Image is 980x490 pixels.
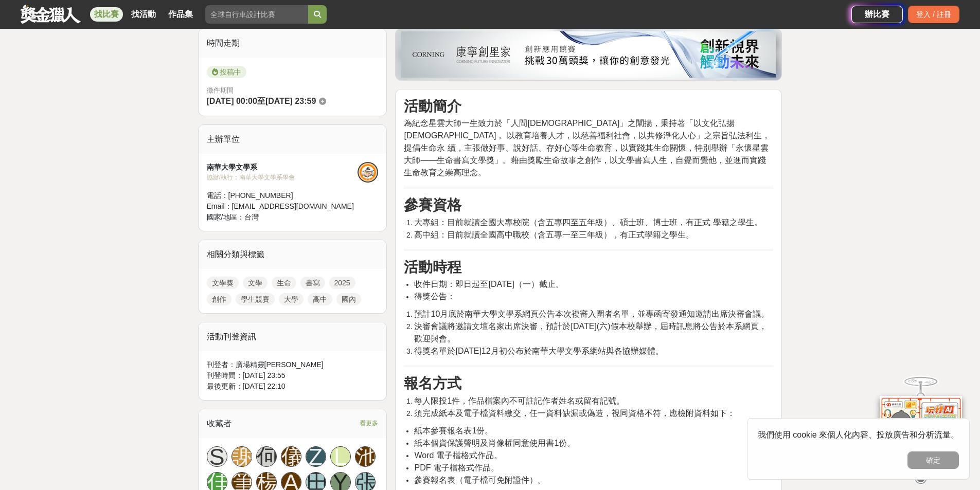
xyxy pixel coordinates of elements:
[401,31,776,78] img: be6ed63e-7b41-4cb8-917a-a53bd949b1b4.png
[207,277,239,289] a: 文學獎
[90,7,123,22] a: 找比賽
[404,119,770,177] span: 為紀念星雲大師一生致力於「人間[DEMOGRAPHIC_DATA]」之闡揚，秉持著「以文化弘揚[DEMOGRAPHIC_DATA]， 以教育培養人才，以慈善福利社會，以共修淨化人心」之宗旨弘法利...
[207,381,379,392] div: 最後更新： [DATE] 22:10
[207,190,358,201] div: 電話： [PHONE_NUMBER]
[414,476,546,484] span: 參賽報名表（電子檔可免附證件）。
[207,213,245,221] span: 國家/地區：
[236,293,275,305] a: 學生競賽
[306,446,326,467] a: Z
[414,451,502,460] span: Word 電子檔格式作品。
[414,409,735,418] span: 須完成紙本及電子檔資料繳交，任一資料缺漏或偽造，視同資格不符，應檢附資料如下：
[414,230,694,239] span: 高中組：目前就讀全國高中職校（含五專一至三年級），有正式學籍之學生。
[360,418,378,429] span: 看更多
[207,293,231,305] a: 創作
[414,322,767,343] span: 決審會議將邀請文壇名家出席決審，預計於[DATE](六)假本校舉辦，屆時訊息將公告於本系網頁，歡迎與會。
[199,240,387,269] div: 相關分類與標籤
[281,446,301,467] a: 儀
[207,162,358,173] div: 南華大學文學系
[404,375,461,391] strong: 報名方式
[300,277,325,289] a: 書寫
[414,439,575,447] span: 紙本個資保護聲明及肖像權同意使用書1份。
[414,218,762,227] span: 大專組：目前就讀全國大專校院（含五專四至五年級）、碩士班、博士班，有正式 學籍之學生。
[330,446,351,467] a: L
[272,277,296,289] a: 生命
[207,419,231,428] span: 收藏者
[414,463,498,472] span: PDF 電子檔格式作品。
[414,396,625,405] span: 每人限投1件，作品檔案內不可註記作者姓名或留有記號。
[199,29,387,58] div: 時間走期
[207,201,358,212] div: Email： [EMAIL_ADDRESS][DOMAIN_NAME]
[256,446,277,467] a: 何
[279,293,304,305] a: 大學
[243,277,268,289] a: 文學
[207,97,257,105] span: [DATE] 00:00
[207,173,358,182] div: 協辦/執行： 南華大學文學系學會
[414,310,769,318] span: 預計10月底於南華大學文學系網頁公告本次複審入圍者名單，並專函寄發通知邀請出席決審會議。
[880,395,962,464] img: d2146d9a-e6f6-4337-9592-8cefde37ba6b.png
[404,197,461,213] strong: 參賽資格
[244,213,259,221] span: 台灣
[207,446,227,467] a: S
[329,277,355,289] a: 2025
[164,7,197,22] a: 作品集
[404,259,461,275] strong: 活動時程
[199,125,387,154] div: 主辦單位
[207,86,234,94] span: 徵件期間
[758,430,959,439] span: 我們使用 cookie 來個人化內容、投放廣告和分析流量。
[257,97,265,105] span: 至
[404,98,461,114] strong: 活動簡介
[265,97,316,105] span: [DATE] 23:59
[851,6,903,23] a: 辦比賽
[336,293,361,305] a: 國內
[231,446,252,467] a: 謝
[414,426,493,435] span: 紙本參賽報名表1份。
[207,66,246,78] span: 投稿中
[908,6,959,23] div: 登入 / 註冊
[308,293,332,305] a: 高中
[414,347,663,355] span: 得獎名單於[DATE]12月初公布於南華大學文學系網站與各協辦媒體。
[207,370,379,381] div: 刊登時間： [DATE] 23:55
[207,359,379,370] div: 刊登者： 廣場精靈[PERSON_NAME]
[907,451,959,469] button: 確定
[199,322,387,351] div: 活動刊登資訊
[355,446,376,467] a: 池
[414,280,563,288] span: 收件日期：即日起至[DATE]（一）截止。
[414,292,455,301] span: 得獎公告：
[205,5,308,24] input: 全球自行車設計比賽
[127,7,160,22] a: 找活動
